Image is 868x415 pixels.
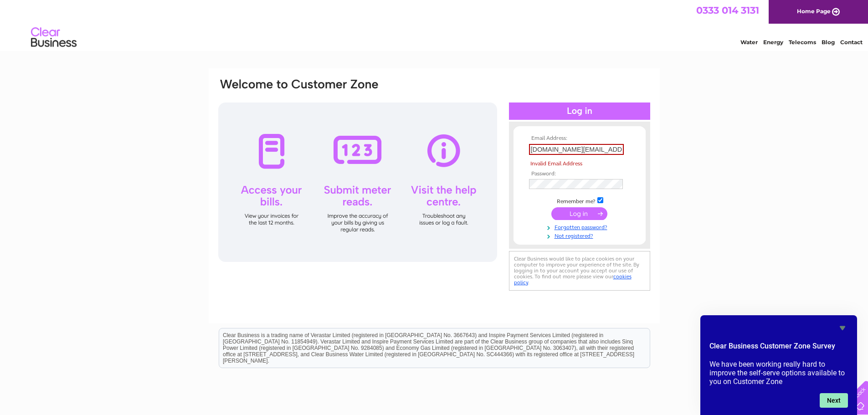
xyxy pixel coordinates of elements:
a: cookies policy [514,273,632,286]
a: Forgotten password? [529,222,632,231]
button: Next question [820,393,848,408]
span: Invalid Email Address [530,160,582,167]
a: 0333 014 3131 [696,5,759,16]
p: We have been working really hard to improve the self-serve options available to you on Customer Zone [709,360,848,386]
a: Blog [822,39,835,46]
div: Clear Business Customer Zone Survey [709,323,848,408]
a: Energy [763,39,783,46]
img: logo.png [31,24,77,51]
th: Email Address: [527,135,632,142]
div: Clear Business is a trading name of Verastar Limited (registered in [GEOGRAPHIC_DATA] No. 3667643... [219,5,650,44]
a: Water [740,39,758,46]
input: Submit [551,207,607,220]
th: Password: [527,171,632,177]
a: Telecoms [789,39,816,46]
div: Clear Business would like to place cookies on your computer to improve your experience of the sit... [509,251,650,291]
a: Not registered? [529,231,632,240]
td: Remember me? [527,196,632,205]
a: Contact [840,39,863,46]
button: Hide survey [837,323,848,333]
h2: Clear Business Customer Zone Survey [709,341,848,356]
